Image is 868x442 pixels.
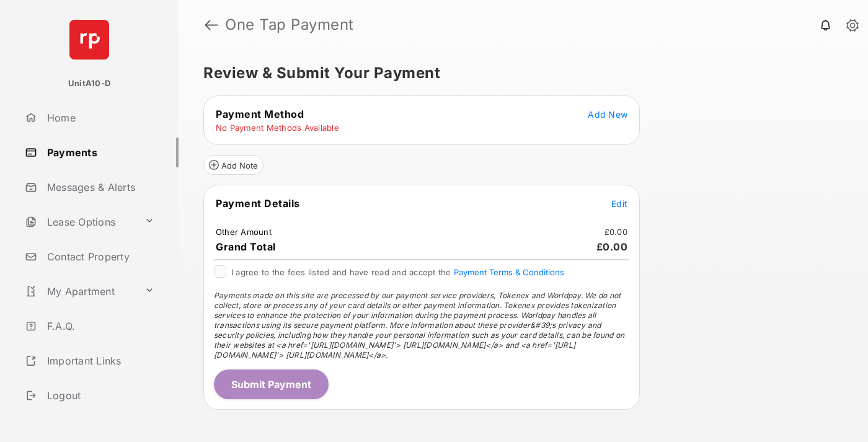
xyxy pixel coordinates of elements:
[69,20,109,60] img: svg+xml;base64,PHN2ZyB4bWxucz0iaHR0cDovL3d3dy53My5vcmcvMjAwMC9zdmciIHdpZHRoPSI2NCIgaGVpZ2h0PSI2NC...
[216,197,300,210] span: Payment Details
[68,77,110,90] p: UnitA10-D
[20,346,159,376] a: Important Links
[20,138,179,167] a: Payments
[214,291,624,360] span: Payments made on this site are processed by our payment service providers, Tokenex and Worldpay. ...
[20,381,179,410] a: Logout
[216,241,276,253] span: Grand Total
[588,108,627,120] button: Add New
[215,226,272,237] td: Other Amount
[225,17,354,32] strong: One Tap Payment
[231,267,564,277] span: I agree to the fees listed and have read and accept the
[20,172,179,202] a: Messages & Alerts
[203,155,263,175] button: Add Note
[611,198,627,209] span: Edit
[216,108,304,120] span: Payment Method
[596,241,628,253] span: £0.00
[611,197,627,210] button: Edit
[203,66,833,81] h5: Review & Submit Your Payment
[20,311,179,341] a: F.A.Q.
[604,226,628,237] td: £0.00
[214,369,329,399] button: Submit Payment
[20,242,179,272] a: Contact Property
[20,207,139,237] a: Lease Options
[454,267,564,277] button: I agree to the fees listed and have read and accept the
[20,103,179,133] a: Home
[215,122,340,133] td: No Payment Methods Available
[20,276,139,306] a: My Apartment
[588,109,627,120] span: Add New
